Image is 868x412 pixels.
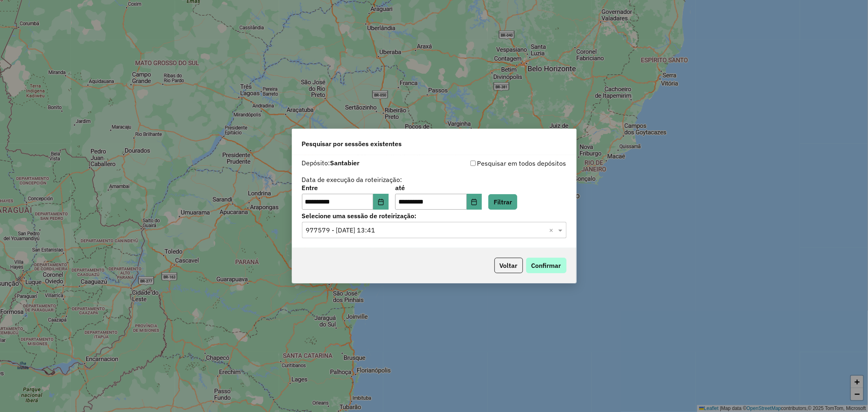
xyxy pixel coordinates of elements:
label: Entre [302,183,389,193]
button: Choose Date [467,194,482,210]
span: Pesquisar por sessões existentes [302,139,402,149]
button: Choose Date [373,194,389,210]
button: Voltar [494,258,523,273]
label: Selecione uma sessão de roteirização: [302,211,566,221]
label: até [395,183,482,193]
label: Data de execução da roteirização: [302,175,402,184]
button: Filtrar [488,194,517,210]
button: Confirmar [526,258,566,273]
span: Clear all [549,225,556,235]
strong: Santabier [330,159,360,167]
label: Depósito: [302,158,360,168]
div: Pesquisar em todos depósitos [434,158,566,168]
